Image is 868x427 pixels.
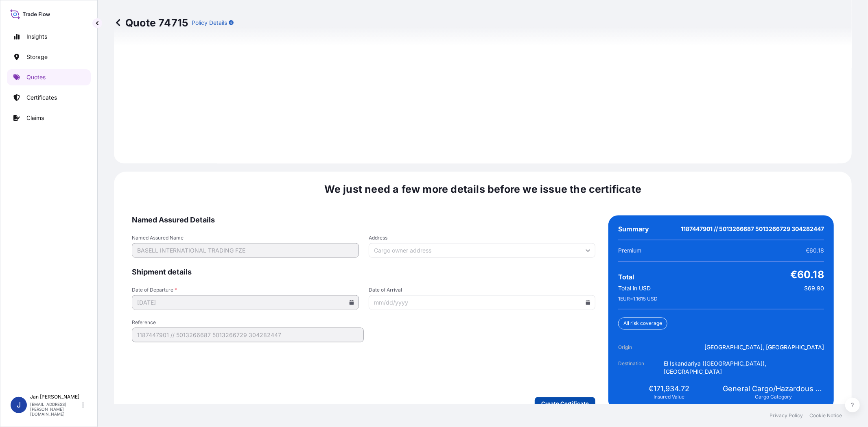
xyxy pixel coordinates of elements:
[369,235,596,242] span: Address
[26,73,46,81] p: Quotes
[618,247,641,255] span: Premium
[132,268,595,277] span: Shipment details
[804,285,824,293] span: $69.90
[26,53,48,61] p: Storage
[618,318,667,330] div: All risk coverage
[30,394,81,400] p: Jan [PERSON_NAME]
[618,285,651,293] span: Total in USD
[26,94,57,102] p: Certificates
[704,344,824,352] span: [GEOGRAPHIC_DATA], [GEOGRAPHIC_DATA]
[618,225,649,233] span: Summary
[755,394,792,401] span: Cargo Category
[681,225,824,233] span: 1187447901 // 5013266687 5013266729 304282447
[26,114,44,122] p: Claims
[132,295,359,310] input: mm/dd/yyyy
[654,394,684,401] span: Insured Value
[132,320,364,326] span: Reference
[132,216,595,225] span: Named Assured Details
[535,397,595,410] button: Create Certificate
[192,19,227,27] p: Policy Details
[132,235,359,242] span: Named Assured Name
[618,273,634,281] span: Total
[114,16,188,29] p: Quote 74715
[618,296,658,303] span: 1 EUR = 1.1615 USD
[369,243,596,258] input: Cargo owner address
[649,384,689,394] span: €171,934.72
[17,401,21,409] span: J
[132,328,364,342] input: Your internal reference
[369,295,596,310] input: mm/dd/yyyy
[618,344,664,352] span: Origin
[664,360,824,376] span: El Iskandariya ([GEOGRAPHIC_DATA]), [GEOGRAPHIC_DATA]
[809,412,842,419] a: Cookie Notice
[132,287,359,294] span: Date of Departure
[7,89,91,106] a: Certificates
[324,183,642,196] span: We just need a few more details before we issue the certificate
[26,33,47,41] p: Insights
[541,400,589,408] p: Create Certificate
[30,402,81,416] p: [EMAIL_ADDRESS][PERSON_NAME][DOMAIN_NAME]
[7,49,91,65] a: Storage
[806,247,824,255] span: €60.18
[7,110,91,126] a: Claims
[770,412,803,419] a: Privacy Policy
[723,384,824,394] span: General Cargo/Hazardous Material
[7,28,91,45] a: Insights
[618,360,664,376] span: Destination
[7,69,91,85] a: Quotes
[790,268,824,281] span: €60.18
[369,287,596,294] span: Date of Arrival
